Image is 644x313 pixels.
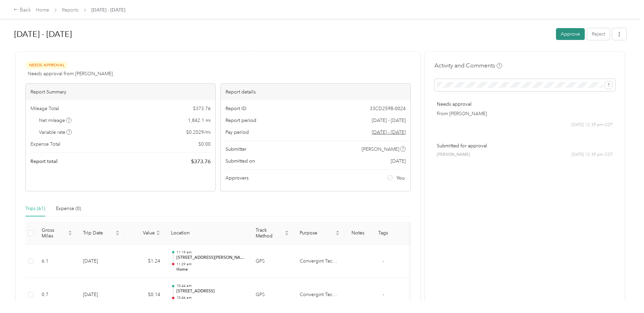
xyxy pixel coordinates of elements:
span: 1,842.1 mi [188,117,211,124]
span: $ 0.00 [198,141,211,148]
th: Track Method [250,222,294,245]
span: caret-down [285,232,289,236]
a: Home [36,7,49,13]
span: Value [130,230,155,236]
p: 10:44 am [176,284,245,288]
div: Report details [221,84,410,100]
span: Variable rate [39,129,72,136]
span: - [383,258,384,264]
span: [DATE] - [DATE] [91,6,125,14]
th: Value [125,222,166,245]
p: Submitted for approval [437,142,613,149]
td: 0.7 [36,278,78,312]
button: Reject [587,28,610,40]
span: [PERSON_NAME] [362,146,399,153]
th: Tags [370,222,396,245]
td: GPS [250,278,294,312]
span: Purpose [300,230,334,236]
span: $ 373.76 [191,158,211,166]
span: Report ID [226,105,246,112]
th: Gross Miles [36,222,78,245]
span: Track Method [256,227,283,239]
span: [DATE] - [DATE] [372,117,406,124]
p: 11:29 am [176,262,245,267]
h1: Sep 1 - 30, 2025 [14,26,551,42]
th: Trip Date [78,222,125,245]
span: caret-up [336,229,340,233]
span: caret-up [115,229,120,233]
a: Reports [62,7,79,13]
td: GPS [250,245,294,278]
p: From [PERSON_NAME] [437,110,613,117]
td: [DATE] [78,278,125,312]
span: Report total [30,158,58,165]
span: Submitted on [226,158,255,165]
button: Approve [556,28,585,40]
td: 6.1 [36,245,78,278]
span: Pay period [226,129,249,136]
span: Net mileage [39,117,72,124]
span: Trip Date [83,230,114,236]
th: Purpose [294,222,345,245]
h4: Activity and Comments [434,61,502,70]
span: caret-down [115,232,120,236]
p: Needs approval [437,101,613,108]
span: Needs approval from [PERSON_NAME] [28,70,113,77]
span: Needs Approval [25,61,68,69]
span: Submitter [226,146,246,153]
td: Convergint Technologies [294,245,345,278]
span: [DATE] 12:39 pm CDT [571,122,613,128]
div: Trips (61) [25,205,45,212]
span: [PERSON_NAME] [437,152,470,158]
span: Gross Miles [42,227,67,239]
span: 33CD259B-0024 [370,105,406,112]
span: caret-down [68,232,72,236]
p: Home [176,267,245,273]
span: Approvers [226,174,249,182]
p: [STREET_ADDRESS][PERSON_NAME] [176,255,245,261]
span: caret-up [68,229,72,233]
div: Report Summary [26,84,215,100]
span: Mileage Total [30,105,59,112]
p: [STREET_ADDRESS][PERSON_NAME] [176,300,245,306]
td: Convergint Technologies [294,278,345,312]
span: Expense Total [30,141,60,148]
span: $ 0.2029 / mi [186,129,211,136]
span: caret-up [285,229,289,233]
span: Go to pay period [372,129,406,136]
td: [DATE] [78,245,125,278]
p: 10:46 am [176,295,245,300]
p: [STREET_ADDRESS] [176,288,245,294]
td: $0.14 [125,278,166,312]
span: caret-down [336,232,340,236]
div: Back [14,6,31,14]
div: Expense (0) [56,205,81,212]
iframe: Everlance-gr Chat Button Frame [606,275,644,313]
span: caret-up [156,229,160,233]
span: - [383,292,384,297]
span: $ 373.76 [193,105,211,112]
th: Location [166,222,250,245]
span: You [396,174,405,182]
span: Report period [226,117,256,124]
span: [DATE] [391,158,406,165]
td: $1.24 [125,245,166,278]
p: 11:19 am [176,250,245,255]
th: Notes [345,222,370,245]
span: [DATE] 12:39 pm CDT [571,152,613,158]
span: caret-down [156,232,160,236]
